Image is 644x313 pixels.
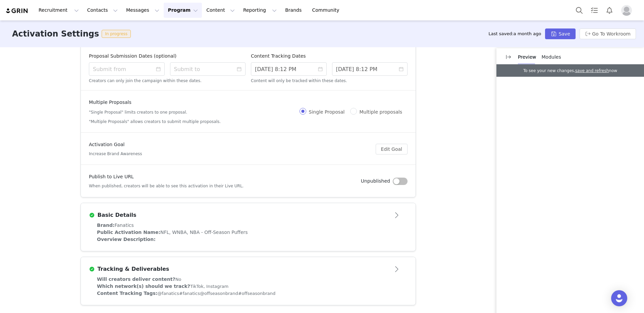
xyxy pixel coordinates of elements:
[89,141,142,148] h4: Activation Goal
[102,30,131,38] span: In progress
[609,68,617,73] span: now
[200,291,238,296] span: @offseasonbrand
[202,3,239,18] button: Content
[5,8,29,14] img: grin logo
[179,291,200,296] span: #fanatics
[35,3,83,18] button: Recruitment
[89,183,244,189] h5: When published, creators will be able to see this activation in their Live URL.
[575,68,609,73] a: save and refresh
[611,290,627,306] div: Open Intercom Messenger
[617,5,639,16] button: Profile
[89,99,221,106] h4: Multiple Proposals
[97,223,115,228] span: Brand:
[95,265,169,273] h3: Tracking & Deliverables
[306,109,347,115] span: Single Proposal
[12,28,99,40] h3: Activation Settings
[523,68,575,73] span: To see your new changes,
[97,230,160,235] span: Public Activation Name:
[97,237,156,242] span: Overview Description:
[308,3,346,18] a: Community
[251,62,327,76] input: Track from
[318,67,323,71] i: icon: calendar
[89,109,221,115] h5: "Single Proposal" limits creators to one proposal.
[399,67,404,71] i: icon: calendar
[587,3,602,18] a: Tasks
[580,28,636,39] button: Go To Workroom
[237,67,241,71] i: icon: calendar
[332,62,408,76] input: Track to
[89,76,246,84] div: Creators can only join the campaign within these dates.
[621,5,632,16] img: placeholder-profile.jpg
[387,210,408,221] button: Open module
[164,3,202,18] button: Program
[357,109,405,115] span: Multiple proposals
[122,3,163,18] button: Messages
[489,31,541,36] span: Last saved:
[97,276,175,282] span: Will creators deliver content?
[238,291,276,296] span: #offseasonbrand
[170,62,246,76] input: Submit to
[115,223,134,228] span: Fanatics
[157,291,179,296] span: @fanatics
[89,173,244,180] h4: Publish to Live URL
[518,54,536,61] p: Preview
[97,276,399,283] div: No
[239,3,281,18] button: Reporting
[251,76,408,84] div: Content will only be tracked within these dates.
[89,119,221,125] h5: "Multiple Proposals" allows creators to submit multiple proposals.
[95,211,137,219] h3: Basic Details
[387,264,408,274] button: Open module
[97,291,157,296] span: Content Tracking Tags:
[89,53,176,59] label: Proposal Submission Dates (optional)
[156,67,161,71] i: icon: calendar
[572,3,587,18] button: Search
[251,53,306,59] label: Content Tracking Dates
[545,28,575,39] button: Save
[542,54,561,60] span: Modules
[376,144,408,154] button: Edit Goal
[190,284,228,289] span: TikTok, Instagram
[89,62,165,76] input: Submit from
[361,178,390,185] h4: Unpublished
[89,151,142,157] h5: Increase Brand Awareness
[514,31,541,36] span: a month ago
[160,230,248,235] span: NFL, WNBA, NBA - Off-Season Puffers
[281,3,308,18] a: Brands
[97,284,190,289] span: Which network(s) should we track?
[602,3,617,18] button: Notifications
[83,3,122,18] button: Contacts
